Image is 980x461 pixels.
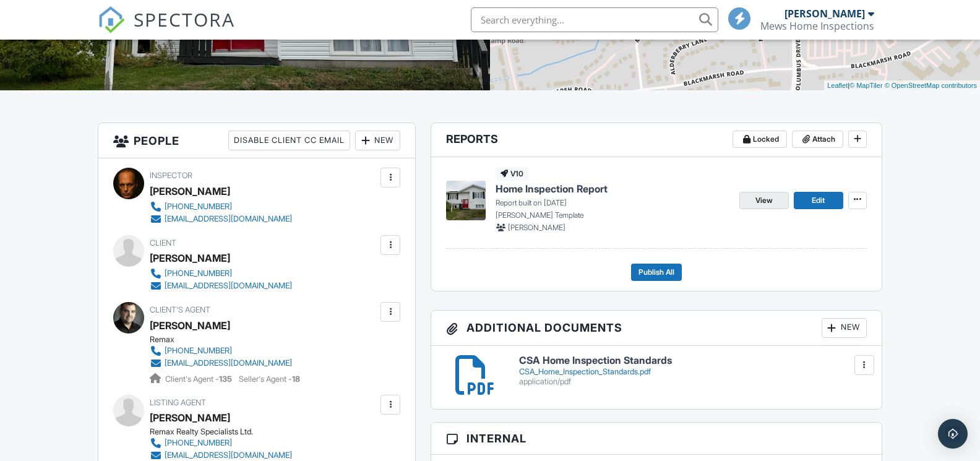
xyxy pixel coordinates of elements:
div: Remax [150,335,302,345]
div: [PERSON_NAME] [784,7,865,20]
a: [PERSON_NAME] [150,408,230,427]
div: [PHONE_NUMBER] [165,438,232,448]
span: Listing Agent [150,398,206,407]
a: [PHONE_NUMBER] [150,200,292,213]
span: SPECTORA [134,6,235,32]
h6: CSA Home Inspection Standards [519,355,867,366]
a: [EMAIL_ADDRESS][DOMAIN_NAME] [150,213,292,225]
strong: 18 [292,374,300,384]
div: | [824,80,980,91]
div: Disable Client CC Email [228,131,350,150]
span: Inspector [150,171,192,180]
a: [EMAIL_ADDRESS][DOMAIN_NAME] [150,357,292,369]
div: [EMAIL_ADDRESS][DOMAIN_NAME] [165,214,292,224]
div: Remax Realty Specialists Ltd. [150,427,302,437]
div: [EMAIL_ADDRESS][DOMAIN_NAME] [165,281,292,291]
span: Client's Agent [150,305,210,314]
h3: Additional Documents [431,311,881,346]
h3: Internal [431,423,881,455]
h3: People [98,123,415,158]
div: New [822,318,867,338]
div: [PHONE_NUMBER] [165,202,232,212]
div: [PERSON_NAME] [150,249,230,267]
div: [PHONE_NUMBER] [165,269,232,278]
div: [EMAIL_ADDRESS][DOMAIN_NAME] [165,450,292,460]
span: Seller's Agent - [239,374,300,384]
a: Leaflet [827,82,848,89]
div: [PERSON_NAME] [150,182,230,200]
a: © MapTiler [849,82,883,89]
a: [EMAIL_ADDRESS][DOMAIN_NAME] [150,280,292,292]
strong: 135 [219,374,232,384]
div: New [355,131,400,150]
img: The Best Home Inspection Software - Spectora [98,6,125,33]
span: Client [150,238,176,248]
a: © OpenStreetMap contributors [885,82,977,89]
a: [PHONE_NUMBER] [150,437,292,449]
div: [EMAIL_ADDRESS][DOMAIN_NAME] [165,358,292,368]
div: CSA_Home_Inspection_Standards.pdf [519,367,867,377]
a: SPECTORA [98,17,235,43]
a: [PHONE_NUMBER] [150,345,292,357]
div: application/pdf [519,377,867,387]
div: [PHONE_NUMBER] [165,346,232,356]
input: Search everything... [471,7,718,32]
div: Mews Home Inspections [760,20,874,32]
a: [PERSON_NAME] [150,316,230,335]
a: CSA Home Inspection Standards CSA_Home_Inspection_Standards.pdf application/pdf [519,355,867,387]
div: Open Intercom Messenger [938,419,968,449]
a: [PHONE_NUMBER] [150,267,292,280]
span: Client's Agent - [165,374,234,384]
